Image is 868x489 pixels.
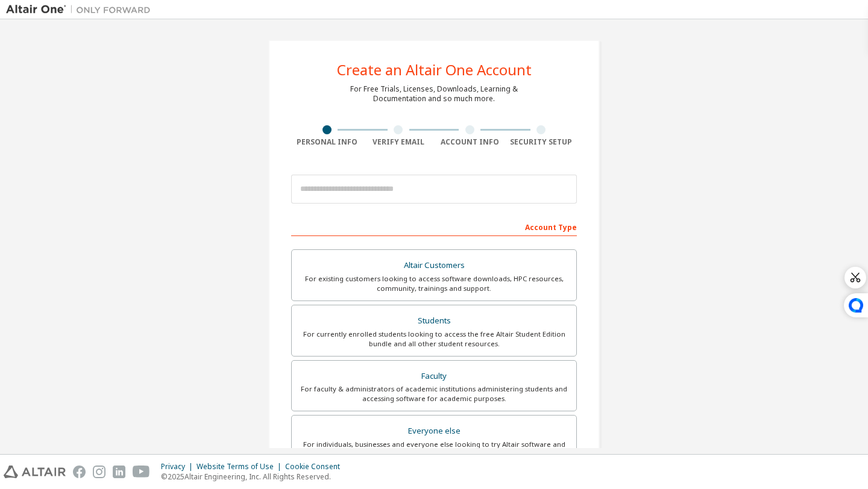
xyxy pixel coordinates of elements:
div: Students [299,313,569,329]
div: Account Info [434,137,506,147]
img: linkedin.svg [113,466,125,478]
img: Altair One [6,4,157,16]
div: Personal Info [291,137,363,147]
div: Account Type [291,217,577,236]
div: For currently enrolled students looking to access the free Altair Student Edition bundle and all ... [299,329,569,349]
div: Security Setup [506,137,577,147]
div: Cookie Consent [285,462,347,472]
div: Verify Email [363,137,435,147]
div: For faculty & administrators of academic institutions administering students and accessing softwa... [299,384,569,403]
div: Everyone else [299,423,569,440]
div: Website Terms of Use [197,462,285,472]
img: facebook.svg [73,466,86,478]
p: © 2025 Altair Engineering, Inc. All Rights Reserved. [161,472,347,482]
img: instagram.svg [93,466,105,478]
img: youtube.svg [133,466,150,478]
div: Create an Altair One Account [337,63,532,77]
img: altair_logo.svg [4,466,66,478]
div: Privacy [161,462,197,472]
div: For individuals, businesses and everyone else looking to try Altair software and explore our prod... [299,440,569,459]
div: For Free Trials, Licenses, Downloads, Learning & Documentation and so much more. [350,84,518,104]
div: Faculty [299,368,569,385]
div: Altair Customers [299,257,569,274]
div: For existing customers looking to access software downloads, HPC resources, community, trainings ... [299,274,569,293]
